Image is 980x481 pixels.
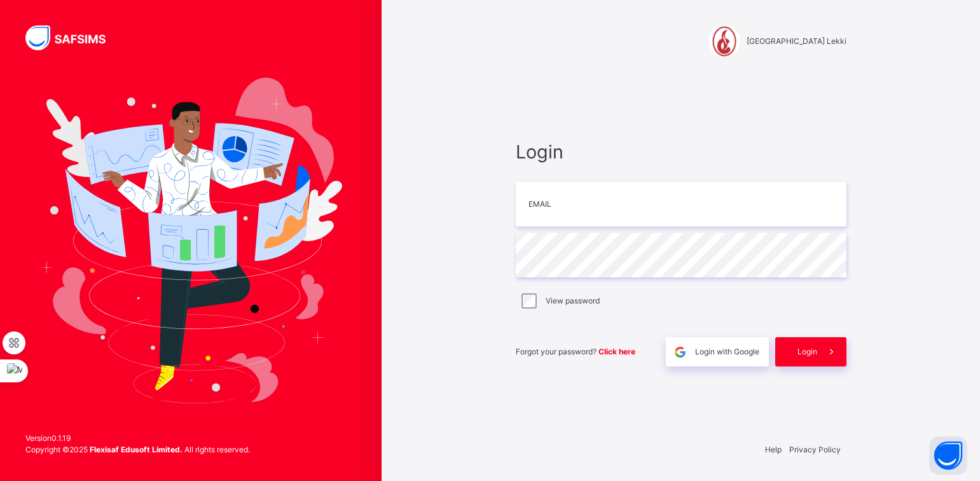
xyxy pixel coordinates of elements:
span: Login [516,138,846,165]
span: Version 0.1.19 [25,433,250,444]
img: SAFSIMS Logo [25,25,121,50]
strong: Flexisaf Edusoft Limited. [90,445,183,454]
img: Hero Image [39,78,342,403]
span: [GEOGRAPHIC_DATA] Lekki [747,36,846,47]
span: Login [797,346,817,358]
a: Privacy Policy [789,445,841,454]
label: View password [546,295,600,307]
button: Open asap [929,436,967,475]
span: Login with Google [695,346,759,358]
span: Copyright © 2025 All rights reserved. [25,445,250,454]
a: Help [765,445,782,454]
a: Click here [598,347,635,356]
img: google.396cfc9801f0270233282035f929180a.svg [673,345,687,359]
span: Forgot your password? [516,347,635,356]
